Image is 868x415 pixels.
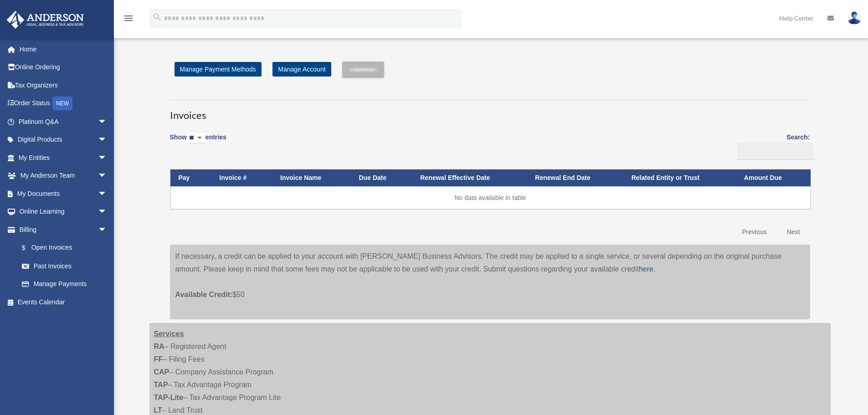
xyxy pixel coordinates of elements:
[780,223,807,241] a: Next
[737,143,813,160] input: Search:
[351,169,412,186] th: Due Date: activate to sort column ascending
[154,368,169,376] strong: CAP
[98,220,116,239] span: arrow_drop_down
[152,12,162,22] i: search
[13,257,116,275] a: Past Invoices
[170,245,810,319] div: If necessary, a credit can be applied to your account with [PERSON_NAME] Business Advisors. The c...
[187,133,205,143] select: Showentries
[527,169,623,186] th: Renewal End Date: activate to sort column ascending
[6,40,121,58] a: Home
[272,62,331,77] a: Manage Account
[847,11,861,25] img: User Pic
[98,131,116,149] span: arrow_drop_down
[211,169,272,186] th: Invoice #: activate to sort column ascending
[6,149,121,167] a: My Entitiesarrow_drop_down
[175,276,805,301] p: $50
[52,97,72,110] div: NEW
[412,169,527,186] th: Renewal Effective Date: activate to sort column ascending
[98,184,116,203] span: arrow_drop_down
[13,239,112,257] a: $Open Invoices
[6,203,121,221] a: Online Learningarrow_drop_down
[13,275,116,293] a: Manage Payments
[154,330,184,338] strong: Services
[170,186,811,209] td: No data available in table
[154,406,162,414] strong: LT
[27,242,31,254] span: $
[175,291,233,298] span: Available Credit:
[6,113,121,131] a: Platinum Q&Aarrow_drop_down
[123,16,134,24] a: menu
[123,13,134,24] i: menu
[736,169,811,186] th: Amount Due: activate to sort column ascending
[175,62,262,77] a: Manage Payment Methods
[98,167,116,185] span: arrow_drop_down
[154,355,163,363] strong: FF
[6,184,121,203] a: My Documentsarrow_drop_down
[735,223,773,241] a: Previous
[154,381,168,389] strong: TAP
[98,113,116,131] span: arrow_drop_down
[170,132,226,153] label: Show entries
[154,394,184,401] strong: TAP-Lite
[6,220,116,239] a: Billingarrow_drop_down
[639,265,655,273] a: here.
[170,169,211,186] th: Pay: activate to sort column descending
[6,58,121,77] a: Online Ordering
[6,131,121,149] a: Digital Productsarrow_drop_down
[154,343,164,350] strong: RA
[623,169,736,186] th: Related Entity or Trust: activate to sort column ascending
[4,11,87,29] img: Anderson Advisors Platinum Portal
[734,132,810,160] label: Search:
[98,203,116,221] span: arrow_drop_down
[170,100,810,123] h3: Invoices
[272,169,351,186] th: Invoice Name: activate to sort column ascending
[98,149,116,167] span: arrow_drop_down
[6,76,121,94] a: Tax Organizers
[6,94,121,113] a: Order StatusNEW
[6,293,121,311] a: Events Calendar
[6,167,121,185] a: My Anderson Teamarrow_drop_down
